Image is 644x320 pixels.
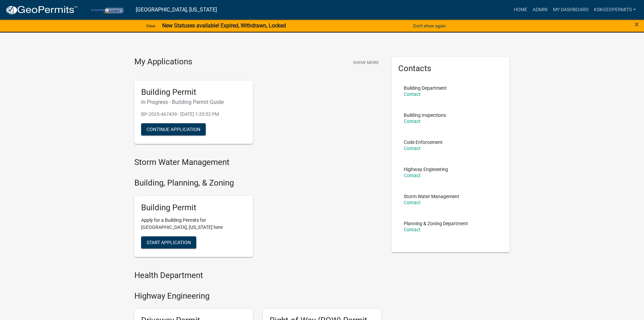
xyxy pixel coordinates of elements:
[134,57,192,67] h4: My Applications
[398,64,503,73] h5: Contacts
[635,20,639,29] span: ×
[404,86,447,90] p: Building Department
[530,3,550,16] a: Admin
[635,20,639,28] button: Close
[404,167,448,172] p: Highway Engineering
[404,140,443,145] p: Code Enforcement
[410,20,448,31] button: Don't show again
[404,194,459,199] p: Storm Water Management
[404,173,421,178] a: Contact
[136,4,217,16] a: [GEOGRAPHIC_DATA], [US_STATE]
[134,157,381,167] h4: Storm Water Management
[141,99,246,105] h6: In Progress - Building Permit Guide
[134,271,381,280] h4: Health Department
[404,119,421,124] a: Contact
[83,5,130,14] img: Porter County, Indiana
[404,221,468,226] p: Planning & Zoning Department
[147,239,191,245] span: Start Application
[141,217,246,231] p: Apply for a Building Permits for [GEOGRAPHIC_DATA], [US_STATE] here
[141,87,246,97] h5: Building Permit
[134,291,381,301] h4: Highway Engineering
[134,178,381,188] h4: Building, Planning, & Zoning
[404,227,421,232] a: Contact
[404,91,421,97] a: Contact
[350,57,381,68] button: Show More
[141,203,246,213] h5: Building Permit
[141,123,206,135] button: Continue Application
[511,3,530,16] a: Home
[404,200,421,205] a: Contact
[162,22,286,29] strong: New Statuses available! Expired, Withdrawn, Locked
[141,236,196,249] button: Start Application
[141,111,246,118] p: BP-2025-467439 - [DATE] 1:35:52 PM
[404,113,446,118] p: Building Inspections
[143,20,158,31] a: View
[591,3,639,16] a: KSKgeopermits
[550,3,591,16] a: My Dashboard
[404,146,421,151] a: Contact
